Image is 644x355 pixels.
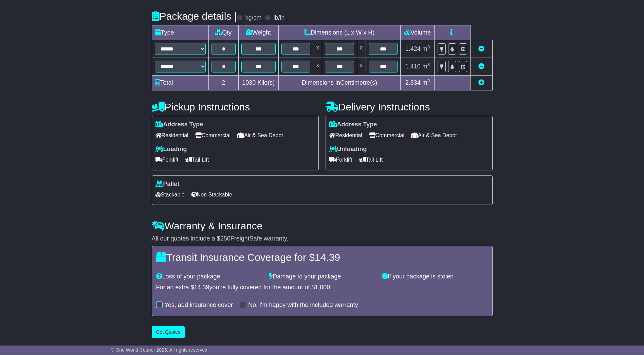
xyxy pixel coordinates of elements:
[153,273,266,280] div: Loss of your package
[155,189,185,200] span: Stackable
[405,79,421,86] span: 2.834
[427,78,430,83] sup: 3
[329,154,352,165] span: Forklift
[401,25,435,40] td: Volume
[245,14,261,22] label: kg/cm
[242,79,256,86] span: 1030
[185,154,209,165] span: Tail Lift
[357,40,366,58] td: x
[422,63,430,70] span: m
[194,284,209,291] span: 14.39
[273,14,284,22] label: lb/in
[238,76,278,90] td: Kilo(s)
[315,284,330,291] span: 1,000
[329,121,377,128] label: Address Type
[315,252,340,263] span: 14.39
[369,130,404,141] span: Commercial
[357,58,366,76] td: x
[152,326,185,338] button: Get Quotes
[208,25,238,40] td: Qty
[155,121,203,128] label: Address Type
[152,25,208,40] td: Type
[156,284,488,291] div: For an extra $ you're fully covered for the amount of $ .
[478,45,484,52] a: Remove this item
[155,130,188,141] span: Residential
[411,130,457,141] span: Air & Sea Depot
[152,76,208,90] td: Total
[359,154,383,165] span: Tail Lift
[165,301,233,309] label: Yes, add insurance cover
[152,235,493,243] div: All our quotes include a $ FreightSafe warranty.
[265,273,379,280] div: Damage to your package
[427,44,430,49] sup: 3
[237,130,283,141] span: Air & Sea Depot
[238,25,278,40] td: Weight
[379,273,492,280] div: If your package is stolen
[208,76,238,90] td: 2
[427,62,430,67] sup: 3
[152,11,237,22] h4: Package details |
[313,58,322,76] td: x
[220,235,231,242] span: 250
[152,101,319,112] h4: Pickup Instructions
[152,220,493,231] h4: Warranty & Insurance
[313,40,322,58] td: x
[329,130,362,141] span: Residential
[111,347,209,353] span: © One World Courier 2025. All rights reserved.
[326,101,493,112] h4: Delivery Instructions
[405,63,421,70] span: 1.410
[329,146,367,153] label: Unloading
[478,63,484,70] a: Remove this item
[278,76,401,90] td: Dimensions in Centimetre(s)
[422,79,430,86] span: m
[422,45,430,52] span: m
[405,45,421,52] span: 1.424
[248,301,358,309] label: No, I'm happy with the included warranty
[155,181,180,188] label: Pallet
[156,252,488,263] h4: Transit Insurance Coverage for $
[155,146,187,153] label: Loading
[191,189,232,200] span: Non Stackable
[155,154,179,165] span: Forklift
[278,25,401,40] td: Dimensions (L x W x H)
[478,79,484,86] a: Add new item
[195,130,231,141] span: Commercial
